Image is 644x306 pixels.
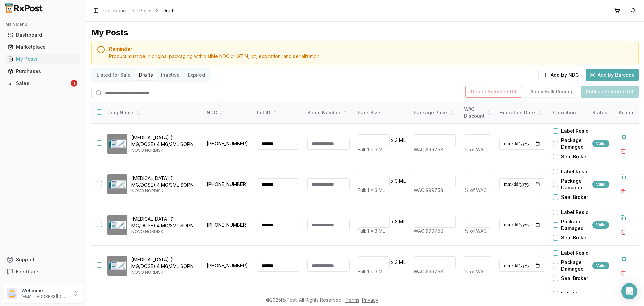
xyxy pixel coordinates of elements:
p: 3 [395,178,398,184]
th: Pack Size [354,102,410,124]
label: Seal Broken [561,153,589,160]
p: NOVO NORDISK [131,188,197,194]
p: x [391,178,394,184]
nav: breadcrumb [103,7,176,14]
div: Sales [8,80,69,87]
img: User avatar [7,288,17,299]
p: 3 [395,137,398,144]
div: Lot ID [257,109,299,116]
div: Open Intercom Messenger [621,283,637,299]
div: Serial Number [307,109,350,116]
button: Delete [617,226,629,238]
label: Package Damaged [561,137,599,150]
p: ML [399,178,406,184]
img: Ozempic (1 MG/DOSE) 4 MG/3ML SOPN [107,256,127,276]
p: 3 [395,218,398,225]
p: [PHONE_NUMBER] [207,140,249,147]
a: Posts [139,7,151,14]
p: ML [399,259,406,266]
button: Duplicate [617,130,629,142]
span: WAC: $997.58 [414,147,443,152]
span: % of WAC [464,147,487,152]
label: Package Damaged [561,218,599,232]
p: NOVO NORDISK [131,148,197,153]
button: Inactive [157,70,184,80]
button: My Posts [3,54,83,64]
button: Purchases [3,66,83,77]
img: Ozempic (1 MG/DOSE) 4 MG/3ML SOPN [107,134,127,154]
p: 3 [395,259,398,266]
button: Duplicate [617,252,629,264]
button: Expired [184,70,209,80]
div: Valid [592,262,609,269]
a: Privacy [362,297,378,303]
p: [MEDICAL_DATA] (1 MG/DOSE) 4 MG/3ML SOPN [131,256,197,270]
button: Marketplace [3,42,83,52]
p: [PHONE_NUMBER] [207,181,249,188]
button: Add by Barcode [586,69,639,81]
label: Seal Broken [561,194,589,201]
a: Terms [345,297,359,303]
div: Valid [592,140,609,147]
a: Dashboard [103,7,128,14]
img: Ozempic (1 MG/DOSE) 4 MG/3ML SOPN [107,215,127,235]
span: WAC: $997.58 [414,269,443,274]
button: Delete [617,186,629,198]
div: My Posts [8,56,77,62]
button: Duplicate [617,171,629,183]
button: Feedback [3,266,83,278]
div: Purchases [8,68,77,75]
th: Action [613,102,639,124]
span: % of WAC [464,187,487,193]
div: Package Price [414,109,456,116]
label: Label Residue [561,128,595,134]
p: NOVO NORDISK [131,229,197,234]
label: Label Residue [561,168,595,175]
p: Welcome [21,287,68,294]
button: Support [3,254,83,266]
label: Label Residue [561,209,595,216]
div: Valid [592,221,609,229]
button: Drafts [135,70,157,80]
span: Drafts [163,7,176,14]
p: [EMAIL_ADDRESS][DOMAIN_NAME] [21,294,68,299]
div: My Posts [91,27,128,38]
p: [MEDICAL_DATA] (1 MG/DOSE) 4 MG/3ML SOPN [131,216,197,229]
th: Status [588,102,613,124]
div: Valid [592,181,609,188]
div: Expiration Date [499,109,545,116]
div: Product must be in original packaging with visible NDC or GTIN, lot, expiration, and serialization. [109,53,633,60]
p: [PHONE_NUMBER] [207,222,249,228]
p: NOVO NORDISK [131,270,197,275]
span: Feedback [16,268,39,275]
span: Full: 1 x 3 ML [358,147,385,152]
span: % of WAC [464,228,487,234]
p: ML [399,218,406,225]
span: Full: 1 x 3 ML [358,187,385,193]
h5: Reminder! [109,46,633,52]
p: [MEDICAL_DATA] (1 MG/DOSE) 4 MG/3ML SOPN [131,175,197,188]
div: WAC Discount [464,106,491,119]
div: NDC [207,109,249,116]
div: 1 [71,80,77,87]
img: Ozempic (1 MG/DOSE) 4 MG/3ML SOPN [107,174,127,194]
button: Sales1 [3,78,83,89]
p: [MEDICAL_DATA] (1 MG/DOSE) 4 MG/3ML SOPN [131,134,197,148]
label: Seal Broken [561,275,589,282]
h2: Main Menu [5,21,80,27]
a: Purchases [5,65,80,77]
button: Add by NDC [538,69,583,81]
label: Package Damaged [561,178,599,191]
span: WAC: $997.58 [414,228,443,234]
p: x [391,137,394,144]
img: RxPost Logo [3,3,46,13]
a: Sales1 [5,77,80,89]
th: Condition [549,102,599,124]
button: Delete [617,145,629,157]
p: x [391,259,394,266]
span: WAC: $997.58 [414,187,443,193]
p: [PHONE_NUMBER] [207,262,249,269]
span: % of WAC [464,269,487,274]
div: Dashboard [8,32,77,38]
label: Seal Broken [561,234,589,241]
